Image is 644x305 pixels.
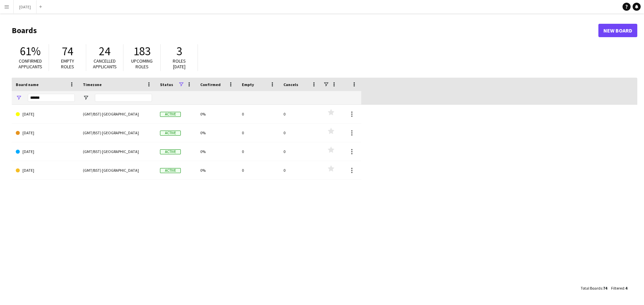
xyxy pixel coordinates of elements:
a: [DATE] [16,124,75,142]
span: 183 [133,44,151,59]
span: Roles [DATE] [173,58,186,70]
input: Timezone Filter Input [95,94,152,102]
div: 0% [196,124,238,142]
div: : [611,282,627,295]
a: New Board [598,24,637,37]
div: (GMT/BST) [GEOGRAPHIC_DATA] [79,161,156,179]
button: Open Filter Menu [83,95,89,101]
button: [DATE] [14,0,37,13]
span: 61% [20,44,41,59]
div: 0 [279,142,321,161]
span: Filtered [611,286,624,291]
span: Confirmed applicants [18,58,42,70]
div: 0 [238,105,279,123]
span: Confirmed [200,82,221,87]
div: 0 [238,124,279,142]
div: 0 [279,124,321,142]
span: 3 [176,44,182,59]
span: 74 [62,44,73,59]
div: (GMT/BST) [GEOGRAPHIC_DATA] [79,124,156,142]
span: Cancels [283,82,298,87]
span: 4 [625,286,627,291]
a: [DATE] [16,161,75,180]
div: : [581,282,607,295]
span: Total Boards [581,286,602,291]
span: Board name [16,82,39,87]
div: 0 [238,161,279,179]
div: 0 [279,105,321,123]
span: 74 [603,286,607,291]
span: Active [160,112,181,117]
span: Active [160,149,181,154]
button: Open Filter Menu [16,95,22,101]
div: 0% [196,161,238,179]
span: 24 [99,44,110,59]
a: [DATE] [16,142,75,161]
div: (GMT/BST) [GEOGRAPHIC_DATA] [79,105,156,123]
div: 0 [279,161,321,179]
div: 0% [196,105,238,123]
div: 0 [238,142,279,161]
span: Active [160,168,181,173]
div: 0% [196,142,238,161]
span: Cancelled applicants [93,58,117,70]
a: [DATE] [16,105,75,124]
input: Board name Filter Input [28,94,75,102]
span: Status [160,82,173,87]
div: (GMT/BST) [GEOGRAPHIC_DATA] [79,142,156,161]
span: Empty [242,82,254,87]
span: Timezone [83,82,102,87]
span: Upcoming roles [131,58,153,70]
span: Active [160,131,181,136]
span: Empty roles [61,58,74,70]
h1: Boards [12,25,598,35]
